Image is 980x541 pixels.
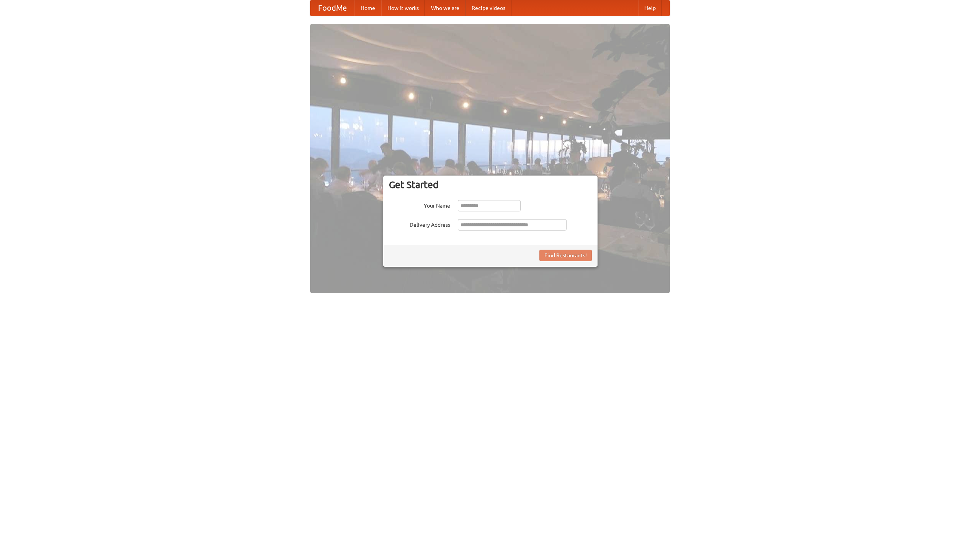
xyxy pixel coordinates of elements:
a: FoodMe [310,0,354,16]
a: Help [638,0,662,16]
a: Who we are [425,0,465,16]
label: Delivery Address [389,219,450,229]
h3: Get Started [389,179,592,190]
button: Find Restaurants! [539,250,592,261]
label: Your Name [389,200,450,210]
a: How it works [381,0,425,16]
a: Home [354,0,381,16]
a: Recipe videos [465,0,511,16]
